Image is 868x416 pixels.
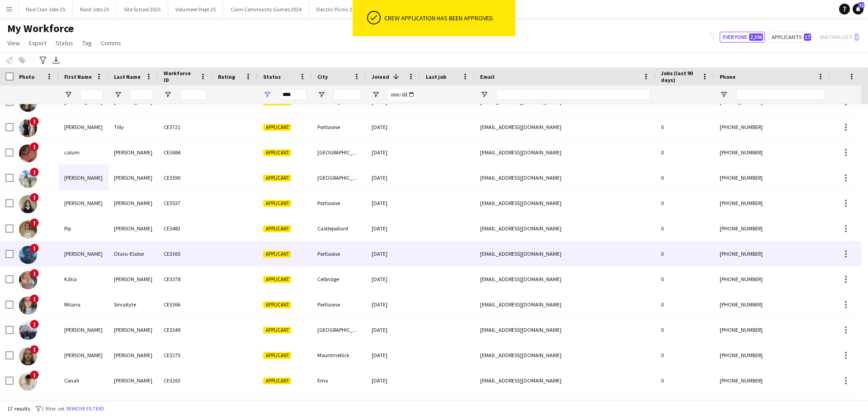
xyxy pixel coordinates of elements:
a: Status [52,37,77,49]
span: ! [30,294,39,303]
input: Email Filter Input [496,89,650,100]
div: Portlaoise [312,241,366,266]
span: Applicant [263,276,291,283]
span: Tag [82,39,92,47]
span: Rating [218,73,235,80]
span: Phone [720,73,736,80]
img: Alishia O’Leary [19,195,37,213]
span: Applicant [263,378,291,384]
div: [EMAIL_ADDRESS][DOMAIN_NAME] [475,267,656,292]
div: CE3365 [158,241,212,266]
span: ! [30,167,39,177]
div: 0 [656,267,714,292]
img: olivia Tilly [19,119,37,137]
div: Castlepollard [312,216,366,241]
div: Crew application has been approved. [384,14,512,22]
span: Applicant [263,251,291,258]
input: Workforce ID Filter Input [180,89,207,100]
span: 72 [858,2,864,8]
button: Open Filter Menu [164,91,172,99]
div: [DATE] [366,343,420,368]
input: Phone Filter Input [736,89,825,100]
img: Kátia Santos Damacena [19,271,37,289]
span: Photo [19,73,34,80]
button: Remove filters [65,404,106,414]
div: [PERSON_NAME] [108,140,158,165]
div: Milana [59,292,108,317]
span: Applicant [263,175,291,182]
span: Status [56,39,73,47]
span: ! [30,218,39,227]
div: [EMAIL_ADDRESS][DOMAIN_NAME] [475,368,656,393]
div: [PERSON_NAME] [59,115,108,139]
input: First Name Filter Input [80,89,103,100]
div: [PERSON_NAME] [59,241,108,266]
span: ! [30,269,39,278]
span: 1 filter set [41,405,65,412]
input: Joined Filter Input [388,89,415,100]
div: [PERSON_NAME] [59,343,108,368]
div: [DATE] [366,140,420,165]
div: [PHONE_NUMBER] [714,317,830,342]
div: [EMAIL_ADDRESS][DOMAIN_NAME] [475,140,656,165]
span: 2,396 [749,33,763,41]
span: Applicant [263,327,291,334]
div: Portlaoise [312,115,366,139]
div: [PHONE_NUMBER] [714,343,830,368]
span: Applicant [263,149,291,156]
div: CE3378 [158,267,212,292]
img: Jaydeep Bhesaniya [19,170,37,188]
span: ! [30,320,39,329]
div: 0 [656,317,714,342]
span: ! [30,345,39,354]
span: Applicant [263,301,291,308]
button: Open Filter Menu [263,91,271,99]
span: View [7,39,20,47]
div: CE3349 [158,317,212,342]
div: [EMAIL_ADDRESS][DOMAIN_NAME] [475,216,656,241]
div: [DATE] [366,191,420,215]
div: [DATE] [366,267,420,292]
div: [GEOGRAPHIC_DATA] [312,317,366,342]
div: 0 [656,216,714,241]
a: View [4,37,24,49]
span: Email [480,73,495,80]
div: 0 [656,140,714,165]
button: Volunteer Dept 25 [168,0,223,18]
div: 0 [656,115,714,139]
div: CE3684 [158,140,212,165]
div: [EMAIL_ADDRESS][DOMAIN_NAME] [475,343,656,368]
div: [PHONE_NUMBER] [714,115,830,139]
div: Tilly [108,115,158,139]
button: Applicants17 [769,32,813,43]
button: Open Filter Menu [480,91,488,99]
img: Conall O’Callaghan [19,373,37,391]
span: Applicant [263,352,291,359]
div: [PHONE_NUMBER] [714,267,830,292]
button: Open Filter Menu [720,91,728,99]
div: 0 [656,241,714,266]
div: [PERSON_NAME] [59,317,108,342]
div: Pip [59,216,108,241]
img: Aidan Cooke [19,322,37,340]
div: [DATE] [366,292,420,317]
span: Last Name [114,73,141,80]
div: [EMAIL_ADDRESS][DOMAIN_NAME] [475,191,656,215]
span: City [317,73,328,80]
button: Paid Clan Jobs 25 [19,0,73,18]
div: Celbridge [312,267,366,292]
button: Site School 2025 [117,0,168,18]
div: [PHONE_NUMBER] [714,191,830,215]
span: ! [30,370,39,379]
div: 0 [656,368,714,393]
div: [PERSON_NAME] [108,191,158,215]
img: Milana Sirvaityte [19,296,37,315]
button: Nord Jobs 25 [73,0,117,18]
a: Tag [79,37,95,49]
div: [EMAIL_ADDRESS][DOMAIN_NAME] [475,317,656,342]
div: [DATE] [366,115,420,139]
div: [DATE] [366,165,420,190]
div: [PERSON_NAME] [108,343,158,368]
button: Open Filter Menu [372,91,380,99]
a: 72 [853,4,863,14]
